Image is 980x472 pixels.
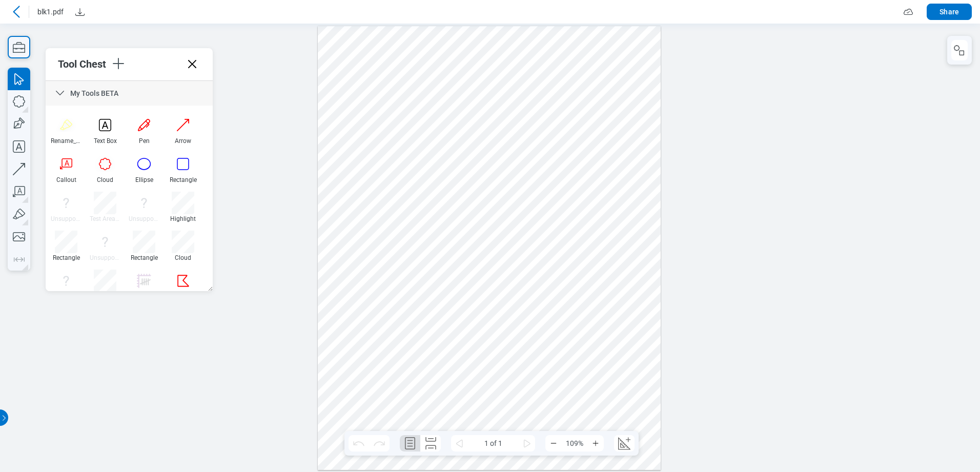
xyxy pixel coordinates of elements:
[369,435,390,452] button: Redo
[927,4,972,20] button: Share
[37,7,64,17] span: blk1.pdf
[168,137,198,145] div: Arrow
[129,215,159,222] div: Unsupported
[90,176,120,183] div: Cloud
[90,254,120,261] div: Unsupported
[72,4,88,20] button: Download
[90,215,120,222] div: Test Area M
[168,176,198,183] div: Rectangle
[400,435,420,452] button: Single Page Layout
[587,435,604,452] button: Zoom In
[129,137,159,145] div: Pen
[51,254,81,261] div: Rectangle
[562,435,587,452] span: 109%
[349,435,369,452] button: Undo
[168,215,198,222] div: Highlight
[467,435,519,452] span: 1 of 1
[614,435,635,452] button: Create Scale
[58,58,110,70] div: Tool Chest
[46,81,213,106] div: My Tools BETA
[129,176,159,183] div: Ellipse
[51,215,81,222] div: Unsupported
[168,254,198,261] div: Cloud
[70,89,118,97] span: My Tools BETA
[51,176,81,183] div: Callout
[420,435,441,452] button: Continuous Page Layout
[90,137,120,145] div: Text Box
[545,435,562,452] button: Zoom Out
[129,254,159,261] div: Rectangle
[51,137,81,145] div: Rename_Highlight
